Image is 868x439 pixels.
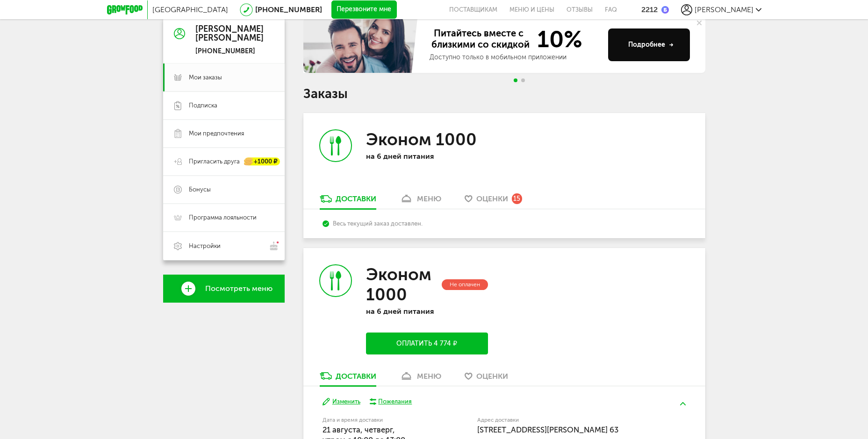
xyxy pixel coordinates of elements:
a: Доставки [315,371,381,386]
a: Программа лояльности [163,204,285,232]
p: на 6 дней питания [366,152,488,161]
div: Подробнее [628,40,674,50]
h1: Заказы [303,88,705,100]
h3: Эконом 1000 [366,129,477,149]
div: 15 [512,193,522,204]
a: Посмотреть меню [163,275,285,303]
h3: Эконом 1000 [366,264,439,304]
a: Пригласить друга +1000 ₽ [163,148,285,176]
img: family-banner.579af9d.jpg [303,17,420,73]
button: Подробнее [608,28,690,61]
a: Доставки [315,194,381,209]
div: 2212 [641,5,658,14]
a: Бонусы [163,176,285,204]
a: [PHONE_NUMBER] [255,5,322,14]
span: [PERSON_NAME] [695,5,753,14]
div: Пожелания [378,397,412,406]
button: Оплатить 4 774 ₽ [366,333,488,354]
a: Подписка [163,92,285,120]
span: 10% [531,28,582,51]
div: Не оплачен [442,279,488,290]
span: Бонусы [189,185,211,194]
span: Go to slide 1 [514,78,517,82]
div: меню [417,372,441,381]
label: Адрес доставки [477,418,652,423]
img: arrow-up-green.5eb5f82.svg [680,402,686,405]
span: [GEOGRAPHIC_DATA] [152,5,228,14]
button: Пожелания [370,397,412,406]
div: меню [417,194,441,203]
a: Мои заказы [163,64,285,92]
a: Оценки 15 [460,194,527,209]
div: Весь текущий заказ доставлен. [323,220,686,227]
span: Оценки [476,372,508,381]
a: меню [395,194,446,209]
div: Доступно только в мобильном приложении [430,53,601,62]
a: Оценки [460,371,513,386]
div: [PHONE_NUMBER] [195,47,264,56]
a: меню [395,371,446,386]
button: Изменить [323,397,360,406]
div: +1000 ₽ [244,158,280,166]
span: Пригласить друга [189,157,240,166]
span: Мои заказы [189,73,222,82]
a: Настройки [163,232,285,260]
div: Доставки [336,372,376,381]
span: Настройки [189,242,221,250]
span: Посмотреть меню [205,284,273,293]
button: Перезвоните мне [331,0,397,19]
span: Подписка [189,101,217,110]
p: на 6 дней питания [366,307,488,316]
label: Дата и время доставки [323,418,430,423]
span: Оценки [476,194,508,203]
span: [STREET_ADDRESS][PERSON_NAME] 63 [477,425,618,434]
span: Питайтесь вместе с близкими со скидкой [430,28,531,51]
img: bonus_b.cdccf46.png [661,6,669,14]
div: [PERSON_NAME] [PERSON_NAME] [195,25,264,43]
div: Доставки [336,194,376,203]
span: Мои предпочтения [189,129,244,138]
a: Мои предпочтения [163,120,285,148]
span: Программа лояльности [189,213,257,222]
span: Go to slide 2 [521,78,525,82]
